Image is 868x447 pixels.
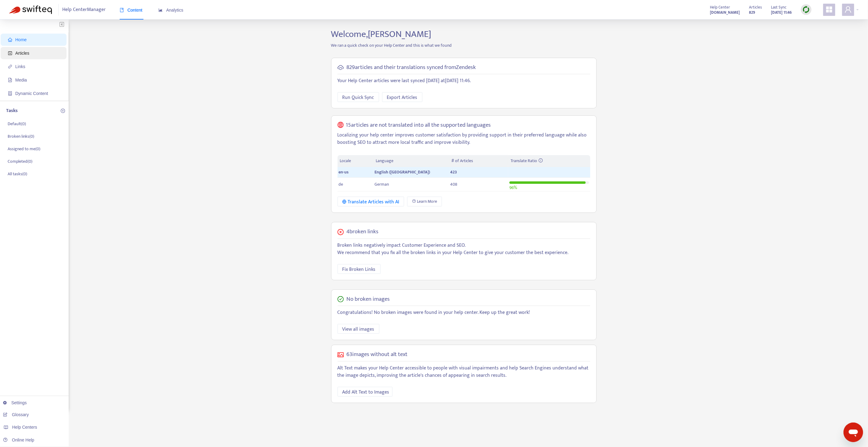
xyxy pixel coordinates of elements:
span: plus-circle [61,109,65,113]
strong: [DATE] 11:46 [771,9,792,16]
span: check-circle [338,296,344,302]
span: cloud-sync [338,64,344,71]
p: All tasks ( 0 ) [8,171,27,177]
p: Assigned to me ( 0 ) [8,146,40,152]
span: de [339,181,343,188]
span: Help Centers [12,425,37,430]
h5: 15 articles are not translated into all the supported languages [346,122,491,129]
div: Translate Ratio [511,158,588,164]
span: 423 [450,169,457,176]
span: file-image [8,78,12,82]
p: Default ( 0 ) [8,121,26,127]
th: Locale [338,155,374,167]
p: Localizing your help center improves customer satisfaction by providing support in their preferre... [338,132,590,146]
span: German [374,181,389,188]
a: Learn More [407,197,442,206]
p: Alt Text makes your Help Center accessible to people with visual impairments and help Search Engi... [338,365,590,379]
span: Articles [15,51,29,56]
p: Tasks [6,107,18,114]
span: area-chart [158,8,163,12]
span: Content [120,8,143,13]
p: Completed ( 0 ) [8,158,32,165]
span: close-circle [338,229,344,235]
div: Translate Articles with AI [342,198,400,206]
p: Congratulations! No broken images were found in your help center. Keep up the great work! [338,309,590,316]
th: Language [373,155,449,167]
button: Run Quick Sync [338,92,379,102]
span: 408 [450,181,458,188]
span: Media [15,78,27,82]
span: Articles [749,4,762,11]
strong: [DOMAIN_NAME] [710,9,740,16]
span: Learn More [417,198,437,205]
h5: No broken images [347,296,390,303]
span: user [844,6,852,13]
h5: 63 images without alt text [347,351,408,358]
a: Online Help [3,438,34,442]
span: en-us [339,169,349,176]
a: [DOMAIN_NAME] [710,9,740,16]
span: Help Center [710,4,730,11]
span: Help Center Manager [63,4,106,16]
span: Analytics [158,8,183,13]
span: picture [338,352,344,358]
button: Add Alt Text to Images [338,387,392,397]
a: Glossary [3,412,29,417]
span: Fix Broken Links [342,266,376,273]
span: global [338,122,344,129]
span: 96 % [509,184,517,191]
span: English ([GEOGRAPHIC_DATA]) [374,169,430,176]
img: Swifteq [9,5,52,14]
span: Welcome, [PERSON_NAME] [331,27,432,42]
button: Export Articles [382,92,422,102]
span: Add Alt Text to Images [342,388,389,396]
p: Your Help Center articles were last synced [DATE] at [DATE] 11:46 . [338,77,590,85]
span: Export Articles [387,94,418,101]
span: Run Quick Sync [342,94,374,101]
span: Dynamic Content [15,91,48,96]
span: account-book [8,51,12,55]
strong: 829 [749,9,755,16]
p: Broken links ( 0 ) [8,133,34,140]
p: Broken links negatively impact Customer Experience and SEO. We recommend that you fix all the bro... [338,242,590,256]
span: Last Sync [771,4,787,11]
a: Settings [3,400,27,405]
h5: 829 articles and their translations synced from Zendesk [347,64,476,71]
span: View all images [342,325,374,333]
span: home [8,38,12,42]
button: Fix Broken Links [338,264,381,274]
h5: 4 broken links [347,228,379,235]
span: link [8,64,12,69]
button: Translate Articles with AI [338,197,404,206]
span: Links [15,64,25,69]
span: appstore [826,6,833,13]
img: sync.dc5367851b00ba804db3.png [802,6,810,13]
p: We ran a quick check on your Help Center and this is what we found [327,42,601,49]
span: book [120,8,124,12]
button: View all images [338,324,379,334]
span: container [8,91,12,96]
span: Home [15,37,27,42]
iframe: Button to launch messaging window [844,423,863,442]
th: # of Articles [449,155,508,167]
